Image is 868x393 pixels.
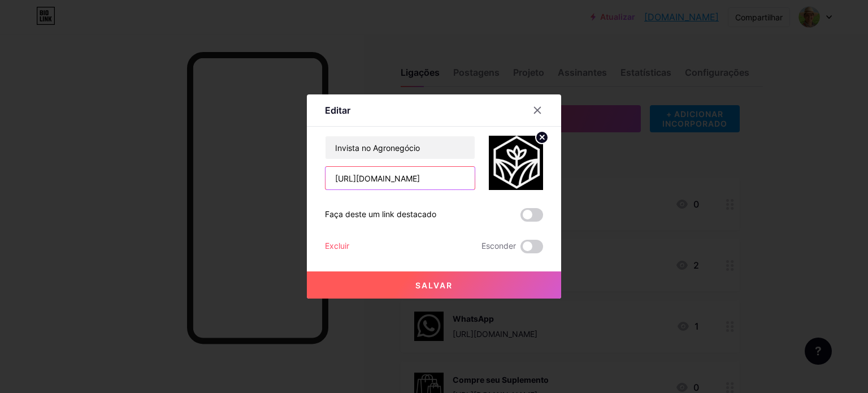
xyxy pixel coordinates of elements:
input: Título [325,136,475,159]
font: Faça deste um link destacado [325,209,436,219]
img: link_miniatura [489,136,543,190]
font: Salvar [415,280,453,290]
input: URL [325,167,475,189]
font: Editar [325,105,350,116]
font: Excluir [325,241,349,251]
button: Salvar [307,271,561,299]
font: Esconder [481,241,516,251]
